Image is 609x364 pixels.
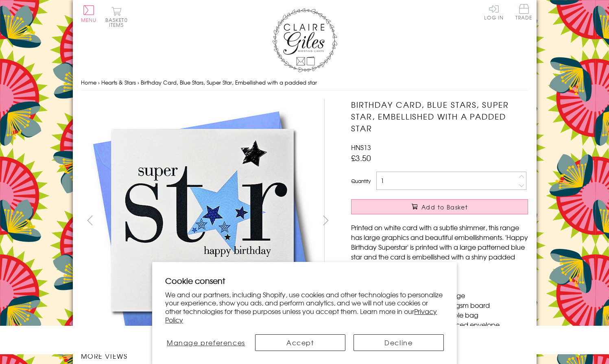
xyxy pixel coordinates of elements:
span: Menu [81,16,97,24]
a: Trade [515,4,533,22]
span: Birthday Card, Blue Stars, Super Star, Embellished with a padded star [141,78,317,86]
span: £3.50 [351,152,371,163]
span: Trade [515,4,533,20]
a: Hearts & Stars [101,78,136,86]
span: 0 items [109,16,128,28]
button: prev [81,211,99,229]
a: Home [81,78,96,86]
span: HNS13 [351,142,371,152]
h2: Cookie consent [165,275,444,286]
a: Privacy Policy [165,306,437,325]
img: Claire Giles Greetings Cards [272,8,337,72]
p: Printed on white card with a subtle shimmer, this range has large graphics and beautiful embellis... [351,222,528,271]
h1: Birthday Card, Blue Stars, Super Star, Embellished with a padded star [351,99,528,134]
button: Decline [354,334,444,351]
a: Log In [484,4,504,20]
button: next [317,211,335,229]
h3: More views [81,351,335,361]
button: Manage preferences [165,334,247,351]
p: We and our partners, including Shopify, use cookies and other technologies to personalize your ex... [165,290,444,324]
button: Add to Basket [351,199,528,214]
label: Quantity [351,177,371,185]
nav: breadcrumbs [81,74,528,91]
img: Birthday Card, Blue Stars, Super Star, Embellished with a padded star [335,99,579,343]
span: Add to Basket [421,203,468,211]
button: Accept [255,334,345,351]
span: › [98,78,100,86]
span: › [138,78,139,86]
span: Manage preferences [167,338,245,347]
button: Menu [81,5,97,22]
button: Basket0 items [105,7,128,27]
img: Birthday Card, Blue Stars, Super Star, Embellished with a padded star [81,99,325,342]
